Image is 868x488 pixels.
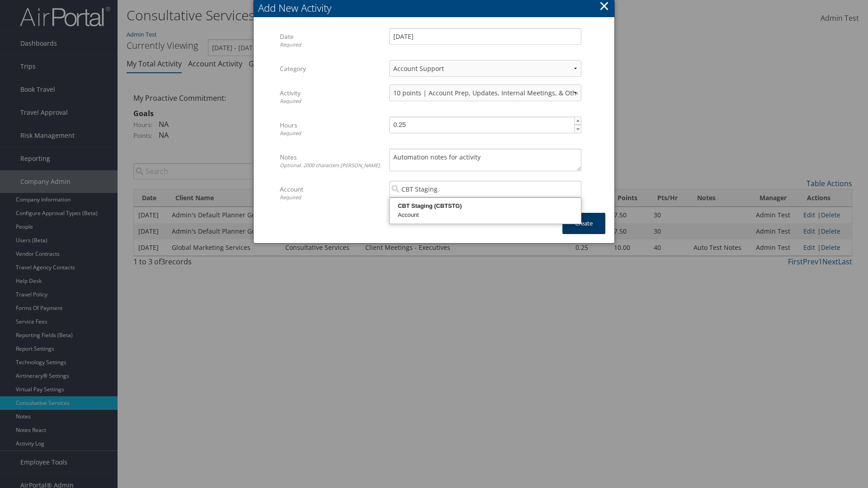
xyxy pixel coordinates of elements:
[574,117,581,125] a: ▲
[280,84,382,109] label: Activity
[280,117,382,141] label: Hours
[562,213,605,234] button: Create
[280,60,382,77] label: Category
[280,41,382,49] div: Required
[280,98,382,105] div: Required
[280,28,382,53] label: Date
[575,117,582,124] span: ▲
[258,1,614,15] div: Add New Activity
[280,194,382,202] div: Required
[280,149,382,174] label: Notes
[391,211,580,220] div: Account
[389,181,581,197] input: Search Accounts
[280,130,382,137] div: Required
[575,126,582,133] span: ▼
[280,162,382,169] div: Optional. 2000 characters [PERSON_NAME].
[391,202,580,211] div: CBT Staging (CBTSTG)
[574,125,581,133] a: ▼
[280,181,382,206] label: Account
